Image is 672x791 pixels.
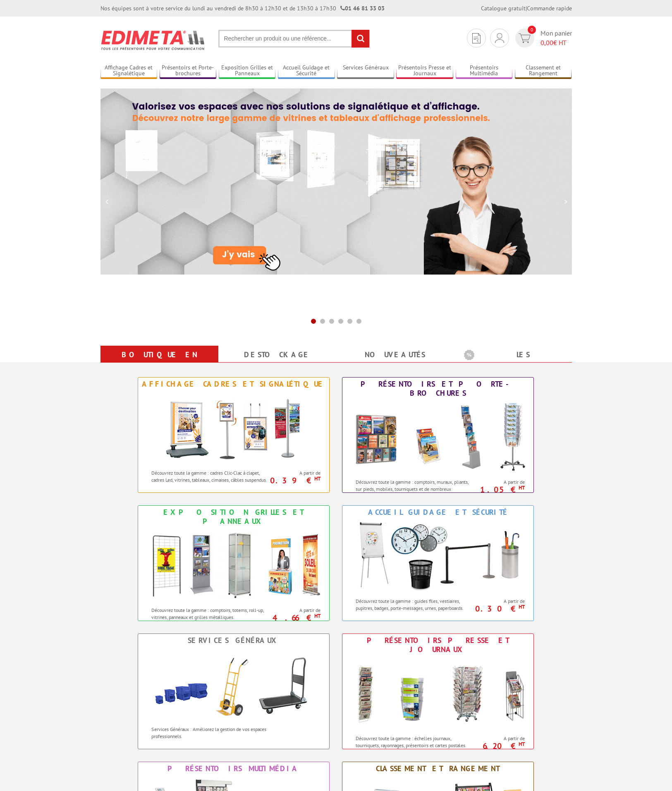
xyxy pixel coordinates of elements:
[218,30,370,48] input: Rechercher un produit ou une référence...
[481,5,526,12] a: Catalogue gratuit
[228,347,326,362] a: Destockage
[100,25,206,55] img: Présentoir, panneau, stand - Edimeta - PLV, affichage, mobilier bureau, entreprise
[268,615,321,620] p: 4.66 €
[140,508,327,526] div: Exposition Grilles et Panneaux
[356,597,474,612] p: Découvrez toute la gamme : guides files, vestiaires, pupitres, badges, porte-messages, urnes, pap...
[272,607,321,614] span: A partir de
[138,377,330,493] a: Affichage Cadres et Signalétique Affichage Cadres et Signalétique Découvrez toute la gamme : cadr...
[356,735,474,749] p: Découvrez toute la gamme : échelles journaux, tourniquets, rayonnages, présentoirs et cartes post...
[157,391,310,465] img: Affichage Cadres et Signalétique
[476,598,525,605] span: A partir de
[160,64,217,78] a: Présentoirs et Porte-brochures
[540,38,553,47] span: 0,00
[151,469,269,483] p: Découvrez toute la gamme : cadres Clic-Clac à clapet, cadres Led, vitrines, tableaux, cimaises, c...
[515,64,572,78] a: Classement et Rangement
[143,647,325,722] img: Services Généraux
[346,347,444,362] a: nouveautés
[519,603,525,610] sup: HT
[472,33,481,43] img: devis rapide
[495,33,504,43] img: devis rapide
[344,636,531,654] div: Présentoirs Presse et Journaux
[272,470,321,476] span: A partir de
[356,478,474,499] p: Découvrez toute la gamme : comptoirs, muraux, pliants, sur pieds, mobiles, tourniquets et de nomb...
[472,606,525,611] p: 0.30 €
[464,347,567,364] b: Les promotions
[100,64,158,78] a: Affichage Cadres et Signalétique
[100,4,385,12] div: Nos équipes sont à votre service du lundi au vendredi de 8h30 à 12h30 et de 13h30 à 17h30
[540,38,572,48] span: € HT
[342,377,534,493] a: Présentoirs et Porte-brochures Présentoirs et Porte-brochures Découvrez toute la gamme : comptoir...
[347,656,529,731] img: Présentoirs Presse et Journaux
[476,479,525,485] span: A partir de
[396,64,453,78] a: Présentoirs Presse et Journaux
[540,29,572,48] span: Mon panier
[347,519,529,593] img: Accueil Guidage et Sécurité
[342,505,534,621] a: Accueil Guidage et Sécurité Accueil Guidage et Sécurité Découvrez toute la gamme : guides files, ...
[472,743,525,748] p: 6.20 €
[340,5,385,12] strong: 01 46 81 33 03
[476,735,525,742] span: A partir de
[456,64,513,78] a: Présentoirs Multimédia
[278,64,335,78] a: Accueil Guidage et Sécurité
[143,528,325,602] img: Exposition Grilles et Panneaux
[219,64,276,78] a: Exposition Grilles et Panneaux
[314,612,320,619] sup: HT
[519,33,531,43] img: devis rapide
[347,400,529,474] img: Présentoirs et Porte-brochures
[151,607,269,621] p: Découvrez toute la gamme : comptoirs, totems, roll-up, vitrines, panneaux et grilles métalliques.
[268,478,321,483] p: 0.39 €
[481,4,572,12] div: |
[464,347,562,377] a: Les promotions
[138,505,330,621] a: Exposition Grilles et Panneaux Exposition Grilles et Panneaux Découvrez toute la gamme : comptoir...
[140,380,327,389] div: Affichage Cadres et Signalétique
[151,726,269,740] p: Services Généraux : Améliorez la gestion de vos espaces professionnels.
[528,26,536,34] span: 0
[527,5,572,12] a: Commande rapide
[519,484,525,491] sup: HT
[472,487,525,492] p: 1.05 €
[140,636,327,645] div: Services Généraux
[140,764,327,773] div: Présentoirs Multimédia
[337,64,394,78] a: Services Généraux
[344,380,531,398] div: Présentoirs et Porte-brochures
[352,30,369,48] input: rechercher
[344,764,531,773] div: Classement et Rangement
[513,29,572,48] a: devis rapide 0 Mon panier 0,00€ HT
[110,347,208,377] a: Boutique en ligne
[344,508,531,517] div: Accueil Guidage et Sécurité
[519,741,525,748] sup: HT
[342,633,534,749] a: Présentoirs Presse et Journaux Présentoirs Presse et Journaux Découvrez toute la gamme : échelles...
[314,475,320,482] sup: HT
[138,633,330,749] a: Services Généraux Services Généraux Services Généraux : Améliorez la gestion de vos espaces profe...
